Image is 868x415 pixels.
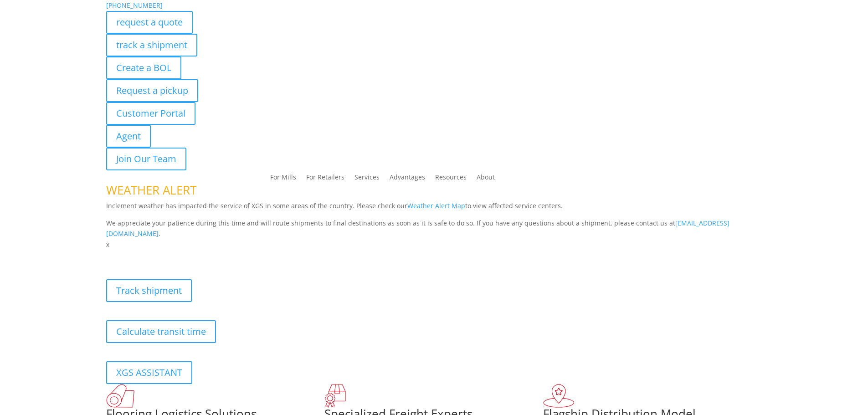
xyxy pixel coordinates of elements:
a: Join Our Team [106,148,186,170]
a: For Retailers [306,174,344,184]
a: Weather Alert Map [407,201,465,210]
b: Visibility, transparency, and control for your entire supply chain. [106,251,309,260]
a: Create a BOL [106,56,181,79]
a: Request a pickup [106,79,198,102]
a: Services [354,174,380,184]
span: WEATHER ALERT [106,182,196,198]
a: For Mills [270,174,296,184]
a: About [477,174,495,184]
p: Inclement weather has impacted the service of XGS in some areas of the country. Please check our ... [106,200,762,218]
a: track a shipment [106,34,197,56]
a: Track shipment [106,279,192,302]
a: Agent [106,125,151,148]
a: Resources [435,174,467,184]
a: Customer Portal [106,102,195,125]
a: Advantages [390,174,425,184]
img: xgs-icon-focused-on-flooring-red [324,384,346,408]
a: Calculate transit time [106,320,216,343]
img: xgs-icon-total-supply-chain-intelligence-red [106,384,134,408]
a: request a quote [106,11,193,34]
a: [PHONE_NUMBER] [106,1,163,10]
img: xgs-icon-flagship-distribution-model-red [543,384,575,408]
p: x [106,239,762,250]
p: We appreciate your patience during this time and will route shipments to final destinations as so... [106,218,762,240]
a: XGS ASSISTANT [106,361,192,384]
